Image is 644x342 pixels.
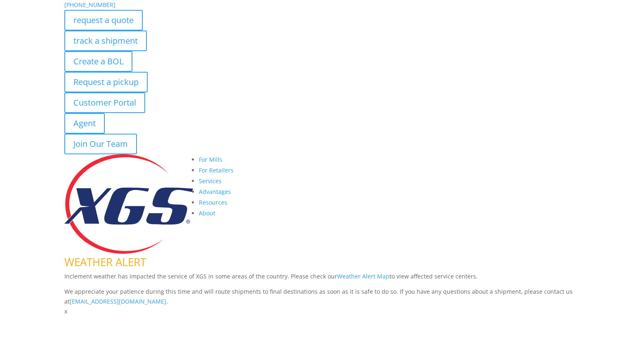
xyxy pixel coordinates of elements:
a: Request a pickup [64,72,148,92]
a: Resources [199,198,227,206]
a: [PHONE_NUMBER] [64,1,116,9]
p: x [64,307,580,316]
h1: Contact Us [64,316,580,333]
a: For Mills [199,156,222,163]
a: Services [199,177,222,185]
a: About [199,209,215,217]
a: [EMAIL_ADDRESS][DOMAIN_NAME] [70,297,166,305]
a: Join Our Team [64,134,137,154]
a: Agent [64,113,105,134]
a: For Retailers [199,166,234,174]
p: We appreciate your patience during this time and will route shipments to final destinations as so... [64,287,580,307]
a: track a shipment [64,31,147,51]
a: request a quote [64,10,143,31]
a: Customer Portal [64,92,145,113]
a: Advantages [199,188,231,196]
p: Inclement weather has impacted the service of XGS in some areas of the country. Please check our ... [64,271,580,287]
span: WEATHER ALERT [64,255,146,269]
a: Create a BOL [64,51,132,72]
a: Weather Alert Map [337,272,389,280]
